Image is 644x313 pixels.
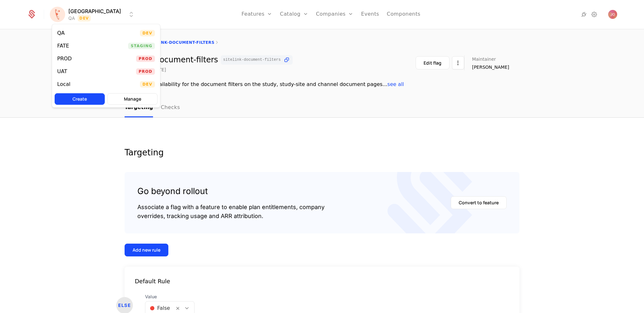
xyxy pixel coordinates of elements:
span: Prod [136,56,155,62]
span: Dev [140,30,155,36]
span: Staging [128,43,155,49]
button: Create [55,93,105,105]
div: PROD [57,56,72,61]
div: Select environment [52,24,160,108]
div: Local [57,82,70,87]
span: Prod [136,68,155,75]
div: FATE [57,43,69,49]
button: Manage [107,93,157,105]
div: UAT [57,69,67,74]
div: QA [57,31,65,36]
span: Dev [140,81,155,88]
